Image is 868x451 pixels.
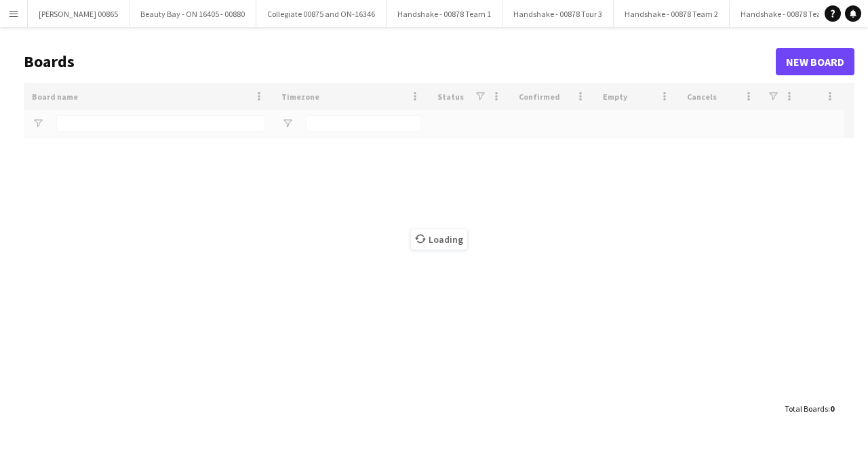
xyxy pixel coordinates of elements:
span: 0 [830,404,834,414]
button: [PERSON_NAME] 00865 [28,1,130,27]
button: Handshake - 00878 Tour 3 [502,1,614,27]
button: Handshake - 00878 Team 1 [387,1,502,27]
button: Collegiate 00875 and ON-16346 [256,1,387,27]
button: Beauty Bay - ON 16405 - 00880 [130,1,256,27]
div: : [785,395,834,422]
button: Handshake - 00878 Team 2 [614,1,730,27]
a: New Board [776,48,854,75]
button: Handshake - 00878 Team 4 [730,1,846,27]
h1: Boards [24,52,776,72]
span: Total Boards [785,404,828,414]
span: Loading [411,229,467,250]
